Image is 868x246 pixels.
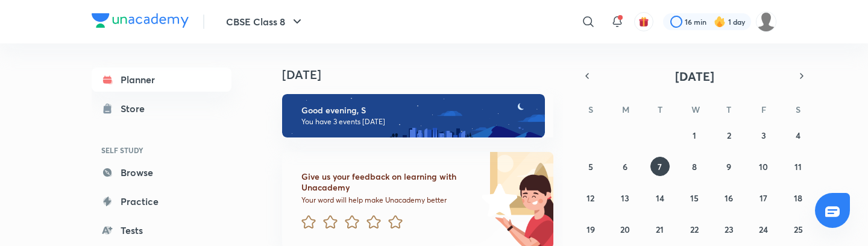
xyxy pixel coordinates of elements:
div: Store [121,101,152,116]
button: October 1, 2025 [685,125,704,145]
button: October 9, 2025 [719,157,738,176]
img: Company Logo [92,13,189,28]
abbr: October 7, 2025 [658,161,662,172]
button: October 15, 2025 [685,188,704,207]
abbr: Saturday [796,104,800,115]
abbr: October 24, 2025 [759,224,768,235]
abbr: October 1, 2025 [693,130,696,141]
abbr: Monday [622,104,629,115]
button: October 18, 2025 [788,188,808,207]
abbr: October 12, 2025 [587,192,594,204]
abbr: Wednesday [691,104,700,115]
button: October 3, 2025 [754,125,773,145]
h6: Give us your feedback on learning with Unacademy [301,171,477,193]
a: Planner [92,68,231,92]
abbr: October 4, 2025 [796,130,800,141]
button: October 23, 2025 [719,219,738,239]
button: October 5, 2025 [581,157,600,176]
h6: SELF STUDY [92,140,231,160]
p: Your word will help make Unacademy better [301,195,477,205]
button: October 2, 2025 [719,125,738,145]
button: October 17, 2025 [754,188,773,207]
button: October 24, 2025 [754,219,773,239]
abbr: October 23, 2025 [725,224,734,235]
abbr: October 6, 2025 [623,161,627,172]
button: avatar [634,12,653,31]
abbr: Sunday [588,104,593,115]
abbr: October 16, 2025 [725,192,733,204]
button: October 7, 2025 [650,157,670,176]
button: October 22, 2025 [685,219,704,239]
abbr: October 2, 2025 [727,130,731,141]
a: Company Logo [92,13,189,31]
h4: [DATE] [282,68,565,82]
p: You have 3 events [DATE] [301,117,534,127]
abbr: October 8, 2025 [692,161,697,172]
abbr: October 25, 2025 [794,224,803,235]
button: October 13, 2025 [615,188,635,207]
h6: Good evening, S [301,105,534,116]
abbr: October 3, 2025 [761,130,766,141]
button: October 21, 2025 [650,219,670,239]
abbr: October 17, 2025 [759,192,767,204]
a: Practice [92,189,231,213]
button: October 12, 2025 [581,188,600,207]
a: Browse [92,160,231,184]
a: Tests [92,218,231,242]
abbr: October 21, 2025 [656,224,664,235]
button: October 10, 2025 [754,157,773,176]
abbr: October 22, 2025 [690,224,699,235]
img: evening [282,94,545,137]
img: avatar [638,16,649,27]
span: [DATE] [675,68,714,84]
abbr: Thursday [726,104,731,115]
abbr: October 9, 2025 [726,161,731,172]
abbr: October 13, 2025 [621,192,629,204]
abbr: October 14, 2025 [656,192,664,204]
button: October 8, 2025 [685,157,704,176]
button: October 19, 2025 [581,219,600,239]
button: CBSE Class 8 [219,10,312,34]
abbr: Friday [761,104,766,115]
button: October 11, 2025 [788,157,808,176]
button: October 4, 2025 [788,125,808,145]
button: October 25, 2025 [788,219,808,239]
abbr: Tuesday [658,104,662,115]
button: [DATE] [596,68,793,84]
button: October 14, 2025 [650,188,670,207]
abbr: October 11, 2025 [794,161,802,172]
img: S M AKSHATHAjjjfhfjgjgkgkgkhk [756,11,776,32]
button: October 16, 2025 [719,188,738,207]
abbr: October 5, 2025 [588,161,593,172]
abbr: October 15, 2025 [690,192,699,204]
abbr: October 10, 2025 [759,161,768,172]
abbr: October 19, 2025 [587,224,595,235]
img: streak [714,16,726,28]
abbr: October 18, 2025 [794,192,802,204]
abbr: October 20, 2025 [620,224,630,235]
a: Store [92,96,231,121]
button: October 20, 2025 [615,219,635,239]
button: October 6, 2025 [615,157,635,176]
